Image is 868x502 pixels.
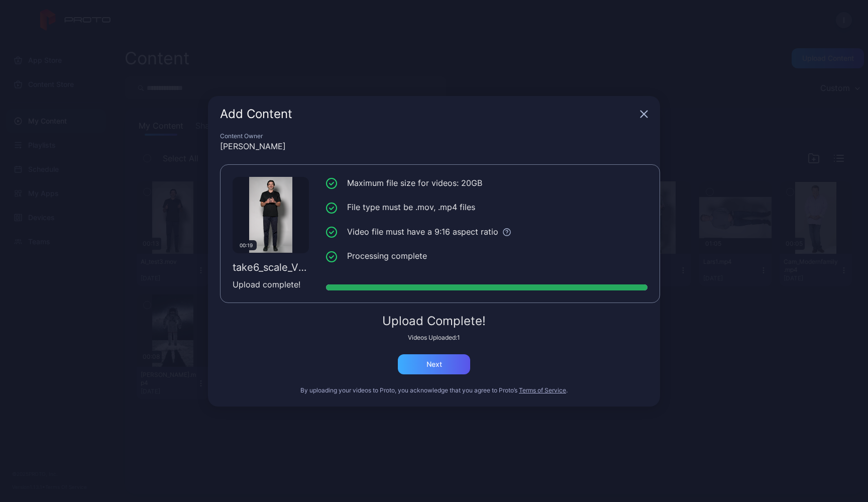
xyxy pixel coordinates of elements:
[220,132,648,140] div: Content Owner
[220,315,648,327] div: Upload Complete!
[233,278,309,290] div: Upload complete!
[519,386,566,394] button: Terms of Service
[220,108,636,120] div: Add Content
[220,334,648,342] div: Videos Uploaded: 1
[236,240,257,250] div: 00:19
[326,201,647,214] li: File type must be .mov, .mp4 files
[426,360,442,368] div: Next
[326,226,647,238] li: Video file must have a 9:16 aspect ratio
[326,250,647,262] li: Processing complete
[398,354,470,374] button: Next
[326,177,647,189] li: Maximum file size for videos: 20GB
[220,140,648,152] div: [PERSON_NAME]
[233,261,309,273] div: take6_scale_V3.mov
[220,386,648,394] div: By uploading your videos to Proto, you acknowledge that you agree to Proto’s .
